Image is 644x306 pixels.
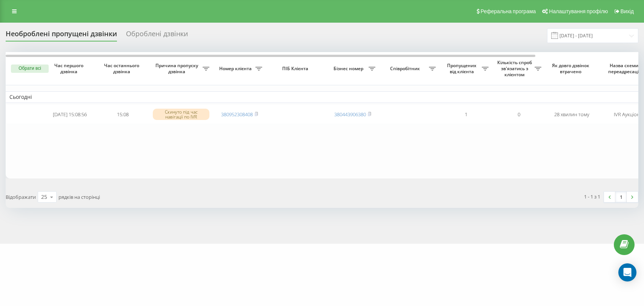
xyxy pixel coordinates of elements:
[440,105,492,125] td: 1
[584,193,600,200] div: 1 - 1 з 1
[615,192,627,202] a: 1
[11,65,49,73] button: Обрати всі
[217,66,255,72] span: Номер клієнта
[96,105,149,125] td: 15:08
[618,263,636,281] div: Open Intercom Messenger
[126,30,188,42] div: Оброблені дзвінки
[153,63,203,74] span: Причина пропуску дзвінка
[58,194,100,200] span: рядків на сторінці
[221,111,253,118] a: 380952308408
[6,30,117,42] div: Необроблені пропущені дзвінки
[383,66,429,72] span: Співробітник
[49,63,90,74] span: Час першого дзвінка
[43,105,96,125] td: [DATE] 15:08:56
[492,105,545,125] td: 0
[545,105,598,125] td: 28 хвилин тому
[334,111,366,118] a: 380443906380
[153,109,209,120] div: Скинуто під час навігації по IVR
[41,193,47,201] div: 25
[551,63,592,74] span: Як довго дзвінок втрачено
[272,66,320,72] span: ПІБ Клієнта
[481,8,536,14] span: Реферальна програма
[496,60,535,77] span: Кількість спроб зв'язатись з клієнтом
[330,66,369,72] span: Бізнес номер
[102,63,143,74] span: Час останнього дзвінка
[549,8,608,14] span: Налаштування профілю
[621,8,634,14] span: Вихід
[6,194,36,200] span: Відображати
[443,63,482,74] span: Пропущених від клієнта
